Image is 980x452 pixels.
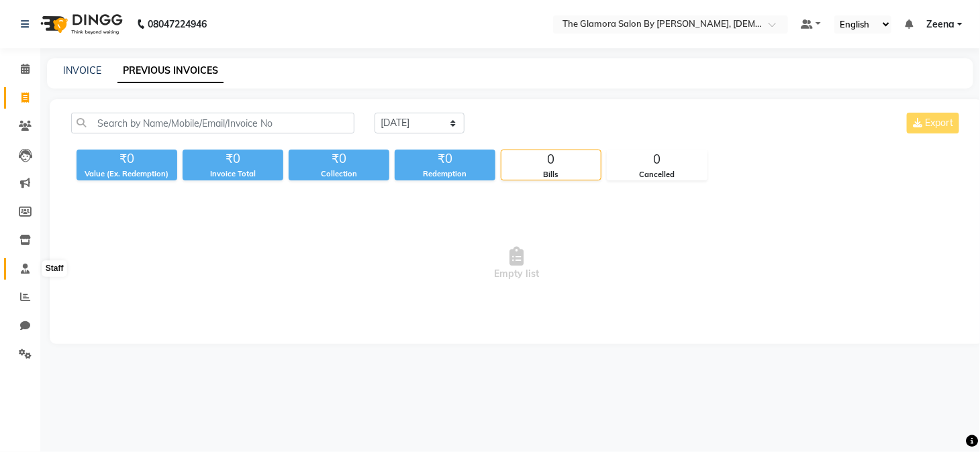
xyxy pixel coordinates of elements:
input: Search by Name/Mobile/Email/Invoice No [71,113,354,133]
img: logo [34,5,126,43]
div: ₹0 [289,150,389,168]
a: PREVIOUS INVOICES [117,59,224,83]
div: Cancelled [607,169,707,180]
div: Redemption [395,168,495,180]
div: Collection [289,168,389,180]
div: Value (Ex. Redemption) [77,168,177,180]
div: Bills [501,169,601,180]
span: Empty list [71,196,962,331]
div: 0 [501,150,601,169]
div: Staff [42,261,67,277]
div: ₹0 [183,150,283,168]
b: 08047224946 [148,5,207,43]
div: 0 [607,150,707,169]
div: ₹0 [395,150,495,168]
div: ₹0 [77,150,177,168]
a: INVOICE [63,64,101,76]
span: Zeena [926,17,954,32]
div: Invoice Total [183,168,283,180]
